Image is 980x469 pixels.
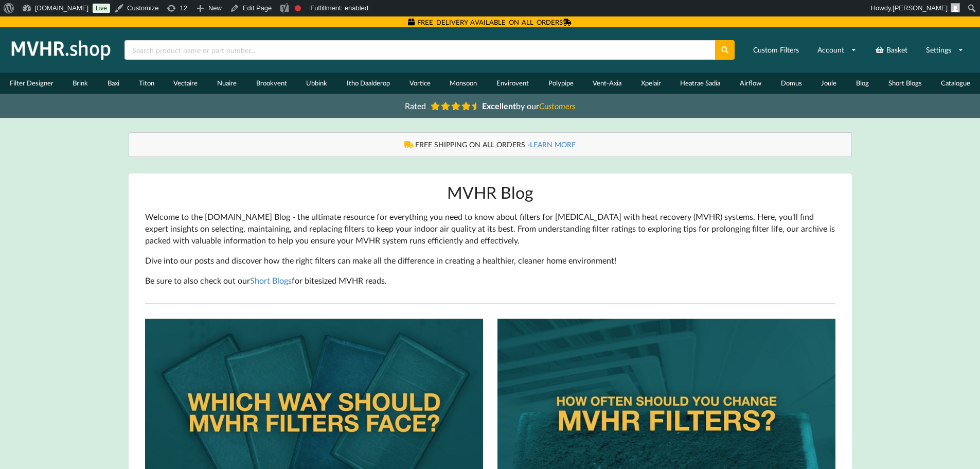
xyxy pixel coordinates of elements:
div: Focus keyphrase not set [295,5,301,11]
img: Views over 48 hours. Click for more Jetpack Stats. [379,2,436,14]
a: Vectaire [164,73,208,94]
p: Dive into our posts and discover how the right filters can make all the difference in creating a ... [145,255,835,267]
a: Vent-Axia [583,73,631,94]
span: by our [482,101,575,111]
span: Fulfillment: enabled [310,4,368,12]
a: Airflow [730,73,771,94]
a: Custom Filters [746,41,806,59]
i: Customers [539,101,575,111]
a: Itho Daalderop [337,73,400,94]
a: Nuaire [207,73,246,94]
b: Excellent [482,101,516,111]
a: Baxi [98,73,129,94]
a: Domus [771,73,812,94]
a: Joule [812,73,847,94]
a: Vortice [400,73,440,94]
a: Monsoon [440,73,487,94]
img: mvhr.shop.png [7,37,115,63]
a: LEARN MORE [530,140,576,149]
a: Xpelair [631,73,671,94]
a: Polypipe [539,73,583,94]
a: Brink [63,73,98,94]
a: Heatrae Sadia [671,73,730,94]
a: Titon [129,73,164,94]
a: Basket [868,41,914,59]
a: Ubbink [296,73,337,94]
h1: MVHR Blog [145,182,835,203]
a: Rated Excellentby ourCustomers [398,97,583,114]
a: Brookvent [246,73,297,94]
a: Settings [919,41,970,59]
a: Envirovent [487,73,539,94]
div: FREE SHIPPING ON ALL ORDERS - [139,140,841,150]
a: Account [811,41,863,59]
a: Blog [846,73,879,94]
p: Be sure to also check out our for bitesized MVHR reads. [145,275,835,287]
p: Welcome to the [DOMAIN_NAME] Blog ‐ the ultimate resource for everything you need to know about f... [145,211,835,247]
span: Rated [405,101,426,111]
span: [PERSON_NAME] [893,4,948,12]
a: Catalogue [931,73,980,94]
a: Live [93,4,110,13]
a: Short Blogs [879,73,932,94]
input: Search product name or part number... [124,40,715,60]
a: Short Blogs [250,275,292,285]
